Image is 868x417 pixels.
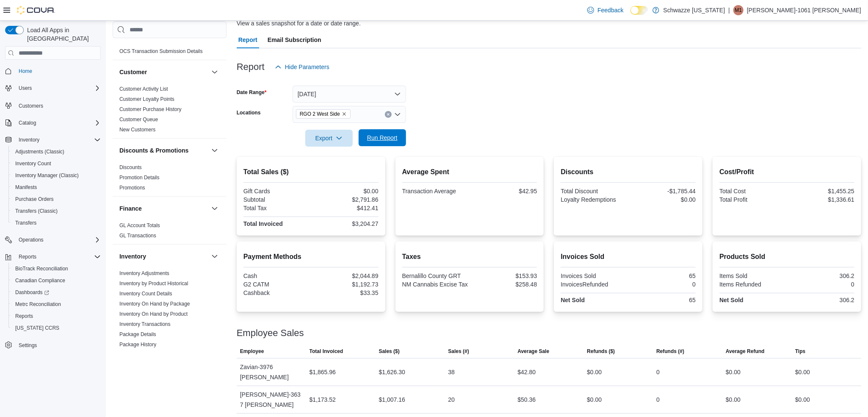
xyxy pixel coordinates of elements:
div: $0.00 [795,367,810,377]
button: [DATE] [293,86,406,103]
span: Customers [19,103,43,109]
span: Catalog [15,118,101,128]
img: Cova [17,6,55,14]
nav: Complex example [5,61,101,373]
span: Discounts [119,164,142,171]
span: Transfers [15,220,36,226]
span: Hide Parameters [285,63,329,71]
button: Customer [119,68,208,76]
span: Load All Apps in [GEOGRAPHIC_DATA] [24,26,101,43]
span: Inventory Count [15,160,51,167]
div: $42.95 [471,188,537,195]
div: $1,173.52 [310,395,336,405]
span: Canadian Compliance [12,275,101,286]
div: Subtotal [243,196,309,203]
button: BioTrack Reconciliation [8,263,104,275]
span: Average Sale [517,348,549,355]
button: [US_STATE] CCRS [8,322,104,334]
div: 20 [448,395,455,405]
span: Transfers [12,218,101,228]
span: Inventory by Product Historical [119,280,188,287]
span: New Customers [119,126,155,133]
span: Home [19,68,32,75]
button: Reports [2,251,104,263]
p: | [728,5,730,15]
div: Total Tax [243,205,309,211]
a: Promotions [119,185,145,191]
div: Gift Cards [243,188,309,195]
span: Purchase Orders [15,196,54,203]
span: Email Subscription [268,31,321,48]
a: New Customers [119,127,155,133]
a: Customer Queue [119,117,158,122]
a: Adjustments (Classic) [12,147,68,157]
span: Refunds (#) [656,348,684,355]
span: Catalog [19,120,36,126]
span: Inventory Manager (Classic) [15,172,79,179]
button: Users [15,83,35,93]
button: Customers [2,99,104,111]
div: Bernalillo County GRT [402,272,468,279]
span: Washington CCRS [12,323,101,333]
span: RGO 2 West Side [300,110,340,118]
div: $0.00 [312,188,378,195]
div: $2,791.86 [312,196,378,203]
span: Customer Queue [119,116,158,123]
h3: Employee Sales [237,328,304,338]
button: Canadian Compliance [8,275,104,286]
h2: Payment Methods [243,252,379,262]
div: Martin-1061 Barela [733,5,744,15]
input: Dark Mode [630,6,648,15]
div: Transaction Average [402,188,468,195]
a: Inventory Adjustments [119,270,169,276]
h3: Finance [119,204,142,213]
span: Settings [19,342,37,349]
button: Manifests [8,181,104,193]
span: [US_STATE] CCRS [15,325,59,331]
div: Customer [113,84,227,138]
a: OCS Transaction Submission Details [119,48,203,54]
div: G2 CATM [243,281,309,288]
strong: Net Sold [719,297,744,303]
span: Customers [15,100,101,111]
span: Sales (#) [448,348,469,355]
div: NM Cannabis Excise Tax [402,281,468,288]
button: Purchase Orders [8,193,104,205]
span: RGO 2 West Side [296,109,351,119]
strong: Total Invoiced [243,220,283,227]
span: M1 [735,5,742,15]
a: Dashboards [8,286,104,298]
div: $1,455.25 [789,188,854,195]
div: -$1,785.44 [630,188,696,195]
h3: Customer [119,68,147,76]
button: Reports [8,310,104,322]
span: BioTrack Reconciliation [15,265,68,272]
label: Locations [237,109,261,116]
span: BioTrack Reconciliation [12,264,101,274]
button: Inventory [2,134,104,146]
span: Metrc Reconciliation [15,301,61,308]
div: InvoicesRefunded [561,281,626,288]
div: $412.41 [312,205,378,211]
div: $0.00 [726,395,741,405]
span: Package History [119,341,156,348]
button: Transfers (Classic) [8,205,104,217]
a: Customer Loyalty Points [119,96,174,102]
span: Promotions [119,184,145,191]
a: BioTrack Reconciliation [12,264,72,274]
div: $2,044.89 [312,272,378,279]
div: 65 [630,297,696,303]
div: 0 [630,281,696,288]
span: Run Report [367,133,398,142]
span: Customer Loyalty Points [119,96,174,103]
a: Dashboards [12,287,53,297]
span: Canadian Compliance [15,277,65,284]
div: $50.36 [517,395,536,405]
label: Date Range [237,89,267,96]
a: GL Account Totals [119,222,160,228]
h3: Inventory [119,252,146,261]
span: Reports [15,252,101,262]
